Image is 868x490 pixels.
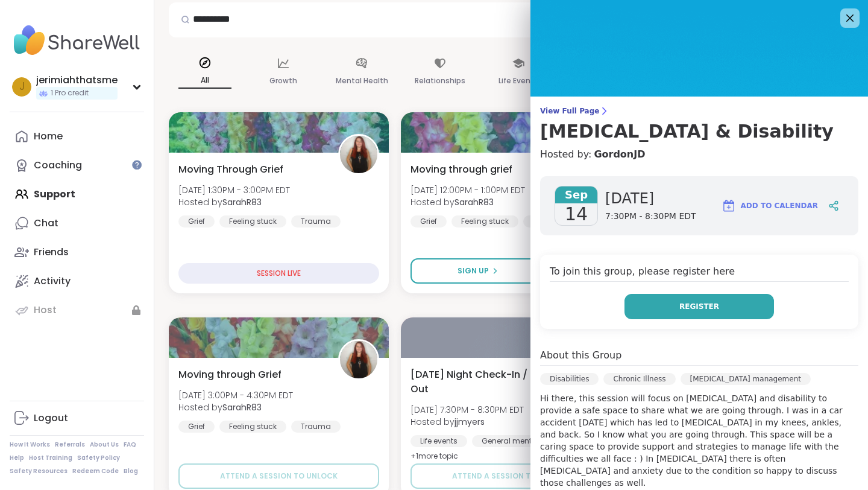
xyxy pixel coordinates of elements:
div: Activity [34,275,71,288]
div: Friends [34,246,69,259]
div: Trauma [523,215,573,227]
span: [DATE] 7:30PM - 8:30PM EDT [410,404,524,416]
a: Logout [10,404,144,433]
a: Blog [124,467,138,476]
a: Friends [10,238,144,267]
img: ShareWell Nav Logo [10,19,144,62]
button: Sign Up [410,258,546,284]
button: Register [624,294,774,319]
span: [DATE] 12:00PM - 1:00PM EDT [410,184,525,196]
div: Grief [178,421,215,433]
a: GordonJD [594,147,645,162]
a: How It Works [10,441,50,449]
div: Grief [178,215,215,227]
a: Host Training [29,454,72,462]
button: Attend a session to unlock [410,463,611,489]
iframe: Spotlight [132,160,142,170]
div: Coaching [34,159,82,172]
div: Host [34,304,57,317]
h4: About this Group [540,348,621,363]
a: FAQ [124,441,136,449]
span: 14 [565,203,588,225]
a: Redeem Code [72,467,119,476]
a: Activity [10,267,144,296]
a: Safety Resources [10,467,68,476]
a: Referrals [55,441,85,449]
span: Attend a session to unlock [452,471,570,482]
img: ShareWell Logomark [722,199,736,213]
p: Mental Health [336,74,388,88]
img: SarahR83 [340,136,377,173]
div: Trauma [291,421,341,433]
span: 1 Pro credit [51,88,89,98]
span: View Full Page [540,106,858,116]
span: Moving through Grief [178,367,281,382]
h3: [MEDICAL_DATA] & Disability [540,121,858,142]
div: Home [34,130,63,143]
b: SarahR83 [222,196,262,208]
a: View Full Page[MEDICAL_DATA] & Disability [540,106,858,142]
span: 7:30PM - 8:30PM EDT [605,211,696,223]
div: Grief [410,215,447,227]
a: Coaching [10,151,144,180]
span: Moving through grief [410,162,512,177]
div: Logout [34,412,68,425]
button: Attend a session to unlock [178,463,379,489]
a: Chat [10,209,144,238]
p: Relationships [415,74,465,88]
a: Home [10,122,144,151]
div: Chat [34,217,58,230]
a: About Us [90,441,119,449]
div: Trauma [291,215,341,227]
p: Hi there, this session will focus on [MEDICAL_DATA] and disability to provide a safe space to sha... [540,392,858,489]
img: SarahR83 [340,341,377,378]
h4: To join this group, please register here [550,264,849,282]
span: [DATE] 1:30PM - 3:00PM EDT [178,184,290,196]
div: Feeling stuck [451,215,518,227]
h4: Hosted by: [540,147,858,162]
p: All [178,73,231,89]
div: Chronic Illness [603,373,675,385]
span: Sign Up [458,266,489,276]
div: Life events [410,435,467,447]
p: Life Events [498,74,538,88]
div: Feeling stuck [219,215,286,227]
div: Disabilities [540,373,599,385]
span: Hosted by [178,196,290,208]
div: Feeling stuck [219,421,286,433]
span: Hosted by [410,416,524,428]
span: [DATE] Night Check-In / Let-Out [410,367,557,396]
a: Help [10,454,24,462]
button: Add to Calendar [716,191,823,220]
b: SarahR83 [454,196,494,208]
div: SESSION LIVE [178,263,379,284]
span: j [19,79,25,95]
span: Hosted by [178,401,293,413]
b: SarahR83 [222,401,262,413]
span: Hosted by [410,196,525,208]
span: [DATE] 3:00PM - 4:30PM EDT [178,389,293,401]
a: Host [10,296,144,325]
p: Growth [269,74,297,88]
div: [MEDICAL_DATA] management [681,373,811,385]
div: jerimiahthatsme [36,74,118,87]
a: Safety Policy [77,454,120,462]
div: General mental health [472,435,574,447]
span: Sep [555,186,597,203]
span: Attend a session to unlock [220,471,338,482]
span: Add to Calendar [741,200,818,211]
span: [DATE] [605,189,696,208]
b: jjmyers [454,416,485,428]
span: Moving Through Grief [178,162,283,177]
span: Register [679,301,719,312]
